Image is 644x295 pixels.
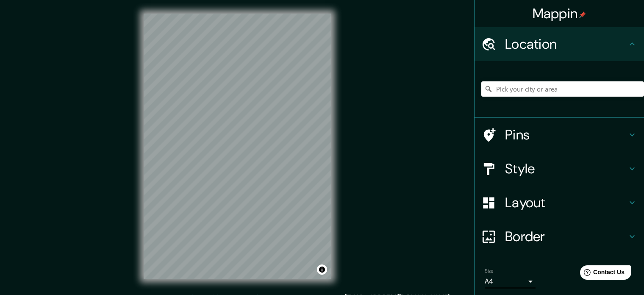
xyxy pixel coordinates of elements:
[533,5,586,22] h4: Mappin
[475,27,644,61] div: Location
[569,262,635,286] iframe: Help widget launcher
[317,264,327,275] button: Toggle attribution
[475,186,644,220] div: Layout
[485,267,494,275] label: Size
[475,152,644,186] div: Style
[505,160,627,177] h4: Style
[485,275,536,288] div: A4
[505,126,627,143] h4: Pins
[505,228,627,245] h4: Border
[475,118,644,152] div: Pins
[505,194,627,211] h4: Layout
[144,14,331,279] canvas: Map
[505,36,627,53] h4: Location
[579,11,586,18] img: pin-icon.png
[481,81,644,97] input: Pick your city or area
[475,220,644,253] div: Border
